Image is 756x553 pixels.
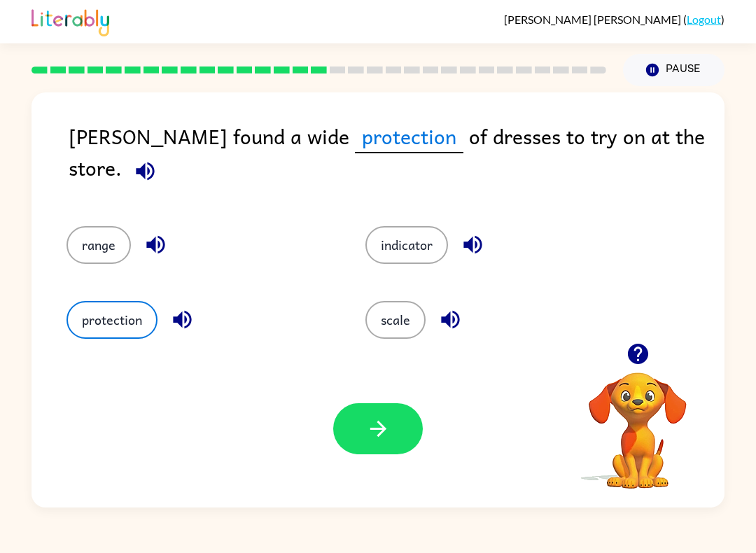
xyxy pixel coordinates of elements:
[568,351,708,491] video: Your browser must support playing .mp4 files to use Literably. Please try using another browser.
[69,120,724,198] div: [PERSON_NAME] found a wide of dresses to try on at the store.
[355,120,463,153] span: protection
[66,226,131,264] button: range
[365,226,448,264] button: indicator
[623,54,724,86] button: Pause
[687,13,721,26] a: Logout
[31,6,109,36] img: Literably
[365,301,426,339] button: scale
[66,301,157,339] button: protection
[504,13,683,26] span: [PERSON_NAME] [PERSON_NAME]
[504,13,724,26] div: ( )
